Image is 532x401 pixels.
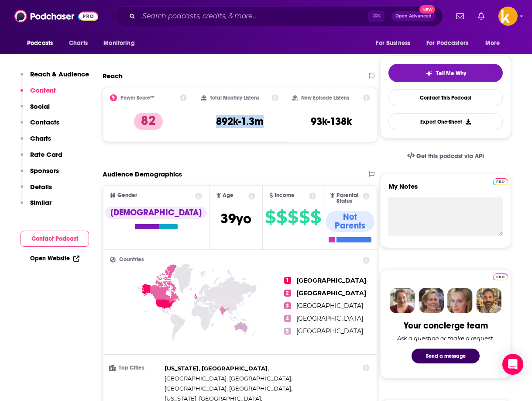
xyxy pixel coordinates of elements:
p: Sponsors [30,166,59,175]
button: Details [21,183,52,199]
span: Age [223,193,233,198]
button: Rate Card [21,150,62,166]
a: Pro website [493,177,508,185]
span: [GEOGRAPHIC_DATA] [296,277,366,284]
span: [US_STATE], [GEOGRAPHIC_DATA] [165,365,268,372]
span: Parental Status [336,193,361,204]
div: Not Parents [326,211,374,232]
img: User Profile [498,7,518,26]
button: Sponsors [21,166,59,183]
img: Jules Profile [447,288,473,313]
span: 3 [284,302,291,309]
span: More [485,37,500,49]
a: Contact This Podcast [388,89,503,106]
button: tell me why sparkleTell Me Why [388,64,503,82]
span: , [165,363,269,373]
span: $ [276,210,287,224]
p: Social [30,102,50,111]
input: Search podcasts, credits, & more... [139,9,368,23]
span: Gender [117,193,137,198]
button: Social [21,102,50,118]
span: [GEOGRAPHIC_DATA] [296,327,363,335]
h2: Reach [103,72,123,80]
span: For Business [376,37,410,49]
span: Tell Me Why [436,70,466,77]
p: 82 [134,113,163,130]
a: Show notifications dropdown [474,9,488,24]
span: Podcasts [27,37,53,49]
div: Ask a question or make a request. [397,335,494,342]
img: Podchaser Pro [493,178,508,185]
img: Sydney Profile [390,288,415,313]
p: Charts [30,134,51,142]
span: Open Advanced [395,14,432,18]
span: $ [310,210,321,224]
h2: New Episode Listens [301,95,349,101]
span: [GEOGRAPHIC_DATA], [GEOGRAPHIC_DATA] [165,375,291,382]
h3: 93k-138k [311,115,352,128]
span: For Podcasters [426,37,468,49]
span: , [165,384,292,394]
span: $ [288,210,298,224]
h3: 892k-1.3m [216,115,264,128]
span: , [165,373,292,384]
p: Similar [30,198,51,207]
span: Logged in as sshawan [498,7,518,26]
img: Podchaser Pro [493,273,508,280]
img: Barbara Profile [419,288,444,313]
span: [GEOGRAPHIC_DATA] [296,315,363,322]
button: open menu [21,35,64,52]
button: Send a message [412,349,480,363]
span: $ [299,210,309,224]
h2: Power Score™ [120,95,154,101]
div: [DEMOGRAPHIC_DATA] [105,207,207,219]
button: Open AdvancedNew [391,11,436,21]
button: open menu [421,35,481,52]
p: Content [30,86,56,94]
div: Open Intercom Messenger [502,354,523,375]
p: Rate Card [30,150,62,159]
a: Open Website [30,255,79,262]
span: [GEOGRAPHIC_DATA] [296,302,363,310]
span: Charts [69,37,88,49]
p: Contacts [30,118,59,126]
button: Contact Podcast [21,231,89,247]
p: Details [30,183,52,191]
span: Monitoring [103,37,134,49]
a: Charts [63,35,93,52]
span: 2 [284,290,291,297]
button: Export One-Sheet [388,113,503,130]
button: open menu [479,35,511,52]
a: Get this podcast via API [400,145,491,167]
span: Income [275,193,295,198]
div: Search podcasts, credits, & more... [115,6,443,26]
span: Get this podcast via API [416,152,484,160]
span: 1 [284,277,291,284]
label: My Notes [388,182,503,197]
span: 5 [284,328,291,335]
h2: Audience Demographics [103,170,182,178]
h3: Top Cities [110,365,161,371]
span: New [419,5,435,14]
img: Podchaser - Follow, Share and Rate Podcasts [14,8,98,24]
span: Countries [119,257,144,263]
button: open menu [97,35,146,52]
img: tell me why sparkle [426,70,432,77]
div: Your concierge team [404,320,488,331]
a: Pro website [493,272,508,280]
span: 4 [284,315,291,322]
button: Contacts [21,118,59,134]
button: Similar [21,198,51,214]
button: Content [21,86,56,102]
span: [GEOGRAPHIC_DATA], [GEOGRAPHIC_DATA] [165,385,291,392]
span: ⌘ K [368,10,384,22]
p: Reach & Audience [30,70,89,78]
button: Reach & Audience [21,70,89,86]
button: Show profile menu [498,7,518,26]
button: open menu [370,35,421,52]
h2: Total Monthly Listens [210,95,259,101]
button: Charts [21,134,51,150]
a: Show notifications dropdown [453,9,467,24]
span: [GEOGRAPHIC_DATA] [296,289,366,297]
